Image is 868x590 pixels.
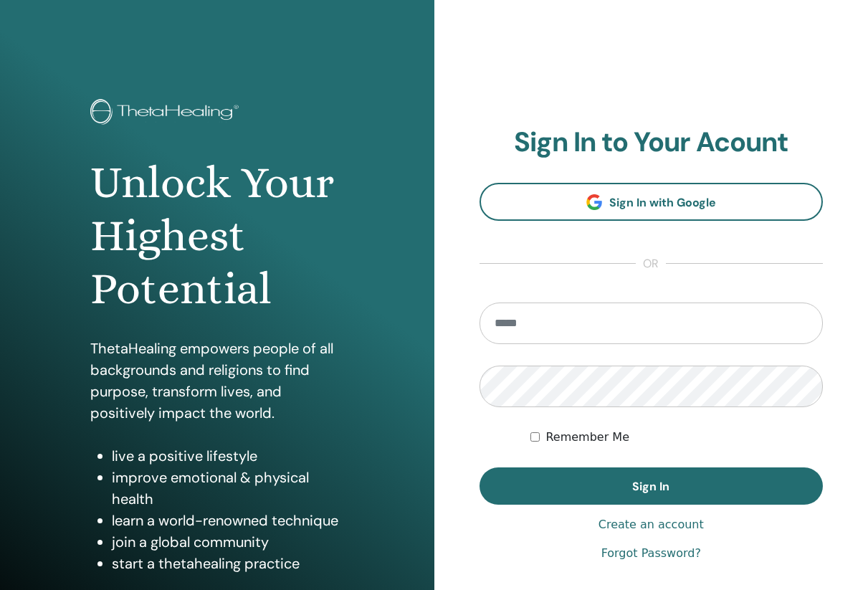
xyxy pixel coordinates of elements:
li: start a thetahealing practice [112,553,344,574]
div: Keep me authenticated indefinitely or until I manually logout [530,429,823,446]
span: Sign In [632,479,669,494]
span: or [636,255,666,272]
a: Create an account [598,516,704,533]
a: Sign In with Google [480,183,824,221]
li: join a global community [112,531,344,553]
h1: Unlock Your Highest Potential [90,156,344,316]
li: live a positive lifestyle [112,445,344,467]
a: Forgot Password? [601,545,701,562]
span: Sign In with Google [609,195,716,210]
li: improve emotional & physical health [112,467,344,510]
label: Remember Me [545,429,629,446]
p: ThetaHealing empowers people of all backgrounds and religions to find purpose, transform lives, a... [90,338,344,424]
li: learn a world-renowned technique [112,510,344,531]
button: Sign In [480,467,824,505]
h2: Sign In to Your Acount [480,126,824,159]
